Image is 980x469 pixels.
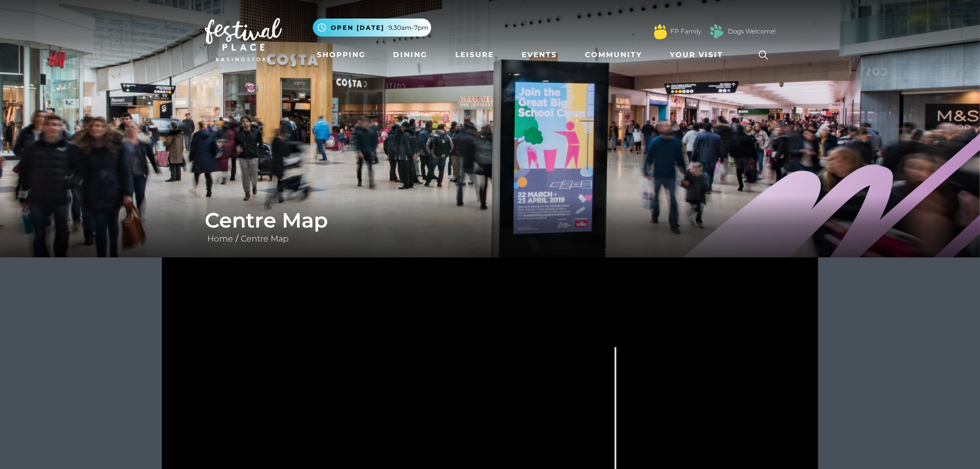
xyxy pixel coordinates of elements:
[389,45,432,64] a: Dining
[331,23,384,32] span: Open [DATE]
[205,18,282,61] img: Festival Place Logo
[205,208,776,233] h1: Centre Map
[238,234,291,244] a: Centre Map
[313,19,431,37] button: Open [DATE] 9.30am-7pm
[451,45,498,64] a: Leisure
[518,45,561,64] a: Events
[388,23,429,32] span: 9.30am-7pm
[670,27,701,36] a: FP Family
[581,45,646,64] a: Community
[313,45,370,64] a: Shopping
[728,27,776,36] a: Dogs Welcome!
[197,208,783,245] div: /
[670,49,723,60] span: Your Visit
[205,234,236,244] a: Home
[666,45,733,64] a: Your Visit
